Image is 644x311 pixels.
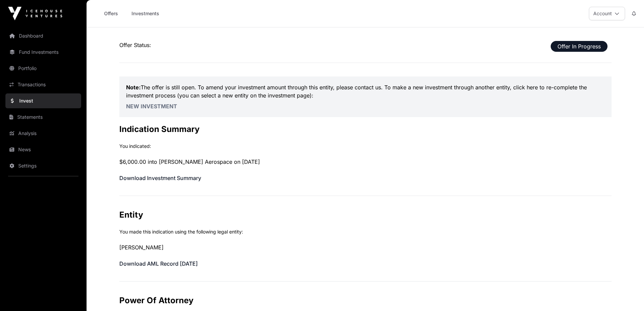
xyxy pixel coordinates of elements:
[5,45,81,60] a: Fund Investments
[119,260,198,267] a: Download AML Record [DATE]
[126,103,177,110] a: New Investment
[5,77,81,92] a: Transactions
[5,110,81,125] a: Statements
[551,41,607,52] span: Offer In Progress
[97,7,124,20] a: Offers
[119,158,612,166] p: $6,000.00 into [PERSON_NAME] Aerospace on [DATE]
[119,41,612,49] p: Offer Status:
[119,124,612,135] h2: Indication Summary
[119,175,201,181] a: Download Investment Summary
[8,7,62,20] img: Icehouse Ventures Logo
[589,7,625,20] button: Account
[119,243,612,251] p: [PERSON_NAME]
[119,209,612,220] h2: Entity
[119,295,612,306] h2: Power Of Attorney
[126,84,141,91] strong: Note:
[5,158,81,173] a: Settings
[5,61,81,76] a: Portfolio
[126,83,605,99] p: The offer is still open. To amend your investment amount through this entity, please contact us. ...
[119,228,612,235] p: You made this indication using the following legal entity:
[5,28,81,43] a: Dashboard
[5,126,81,141] a: Analysis
[5,142,81,157] a: News
[119,143,612,150] p: You indicated:
[5,93,81,108] a: Invest
[127,7,164,20] a: Investments
[610,279,644,311] iframe: Chat Widget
